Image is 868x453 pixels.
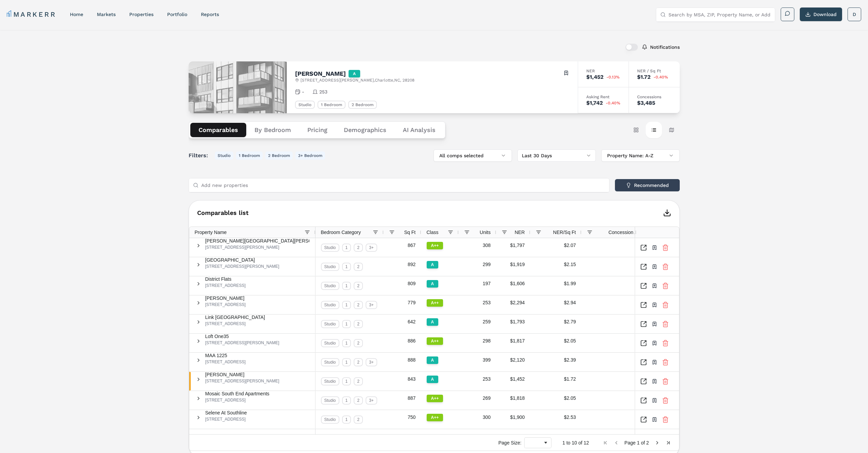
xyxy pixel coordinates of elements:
div: $3,492 [587,277,651,291]
div: 253 [459,295,496,314]
div: 750 [384,410,421,429]
button: 2 Bedroom [265,151,293,160]
div: $2,837 [587,391,651,405]
div: 2 [354,377,363,385]
div: 1 [342,377,351,385]
a: Inspect Comparables [640,263,647,270]
div: [STREET_ADDRESS] [205,321,265,326]
div: [STREET_ADDRESS] [205,302,246,307]
div: 892 [384,257,421,276]
div: $1,919 [496,257,530,276]
a: reports [201,12,219,17]
span: -0.40% [606,101,620,105]
span: [PERSON_NAME] [205,372,279,377]
button: AI Analysis [395,123,444,137]
span: Units [480,230,491,235]
div: $2.07 [530,238,582,257]
a: Inspect Comparables [640,282,647,289]
div: Studio [321,263,339,271]
div: $1,606 [496,276,530,295]
button: D [848,8,861,21]
div: $1.72 [530,372,582,391]
div: [STREET_ADDRESS][PERSON_NAME] [205,378,279,384]
div: Studio [321,244,339,252]
div: 2 Bedroom [348,101,377,109]
span: Comparables list [197,210,249,216]
button: Download [800,8,842,21]
div: 1 [342,263,351,271]
span: Concession Amount [608,230,651,235]
div: A [427,356,439,364]
span: of [578,440,583,445]
div: Asking Rent [586,95,620,99]
div: [STREET_ADDRESS] [205,283,246,288]
div: A++ [427,242,443,249]
button: Property Name: A-Z [601,149,680,162]
span: 1 [637,440,639,445]
div: - [587,353,651,367]
input: Search by MSA, ZIP, Property Name, or Address [668,8,771,21]
div: A++ [427,299,443,307]
div: 2 [354,301,363,309]
div: 399 [459,353,496,371]
span: 2 [646,440,649,445]
span: Page [624,440,636,445]
span: Loft One35 [205,334,279,339]
div: $1,817 [496,334,530,352]
div: [STREET_ADDRESS] [205,359,246,365]
button: Demographics [336,123,395,137]
div: Studio [321,339,339,347]
span: [GEOGRAPHIC_DATA] [205,258,279,262]
div: 3+ [366,244,377,252]
div: 1 [342,301,351,309]
div: Studio [321,358,339,366]
div: $1,742 [586,100,603,106]
span: 253 [319,88,327,95]
div: A++ [427,337,443,345]
button: Recommended [615,179,680,191]
span: 10 [572,440,577,445]
div: $3,485 [637,100,655,106]
div: A [427,376,439,383]
span: Bedroom Category [321,230,361,235]
span: D [853,11,856,18]
div: NER [586,69,620,73]
div: Studio [321,415,339,424]
button: Pricing [299,123,336,137]
div: 2 [354,320,363,328]
div: 1 [342,415,351,424]
span: 12 [584,440,589,445]
div: $1.72 [637,74,651,80]
div: 1 [342,396,351,405]
span: [PERSON_NAME] [205,296,246,301]
button: 3+ Bedroom [295,151,325,160]
div: Studio [295,101,315,109]
div: - [587,315,651,329]
div: $1,452 [586,74,604,80]
a: Portfolio [167,12,187,17]
h2: [PERSON_NAME] [295,71,346,77]
button: 1 Bedroom [236,151,263,160]
div: $2.05 [530,391,582,410]
span: NER [515,230,525,235]
div: 1 Bedroom [318,101,345,109]
div: 299 [459,257,496,276]
button: Comparables [190,123,246,137]
div: 3+ [366,396,377,405]
span: to [567,440,571,445]
span: - [302,88,304,95]
span: -0.13% [606,75,620,79]
button: All comps selected [433,149,512,162]
div: Studio [321,282,339,290]
div: 1 [342,358,351,366]
div: Studio [321,377,339,385]
span: District Flats [205,277,246,281]
a: Inspect Comparables [640,359,647,366]
div: 259 [459,315,496,333]
div: 843 [384,372,421,391]
div: $2.15 [530,257,582,276]
a: Inspect Comparables [640,340,647,347]
div: $3,485 [587,372,651,386]
label: Notifications [650,45,680,49]
div: [STREET_ADDRESS][PERSON_NAME] [205,340,279,346]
